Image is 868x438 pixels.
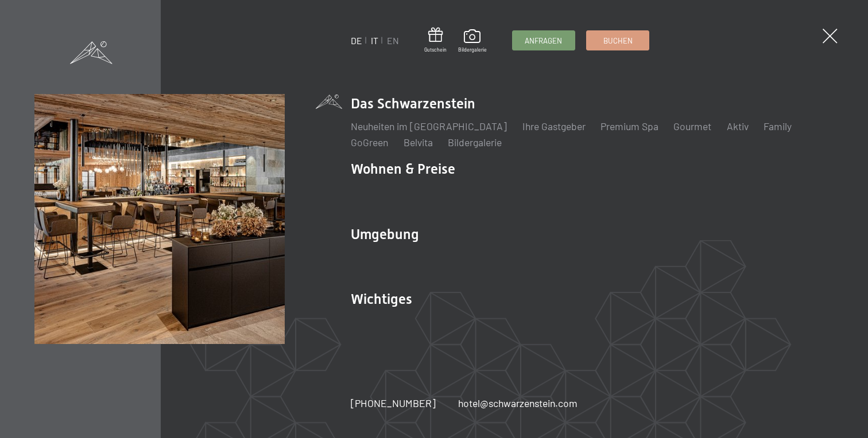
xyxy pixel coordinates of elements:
a: Bildergalerie [448,136,502,148]
span: Gutschein [424,46,447,53]
a: Family [764,120,792,132]
a: [PHONE_NUMBER] [351,396,436,410]
span: Bildergalerie [458,46,487,53]
a: Belvita [404,136,433,148]
a: hotel@schwarzenstein.com [458,396,578,410]
a: Buchen [587,31,649,50]
a: Premium Spa [600,120,658,132]
a: Bildergalerie [458,29,487,53]
a: EN [387,35,399,46]
a: IT [371,35,378,46]
span: [PHONE_NUMBER] [351,397,436,409]
a: Neuheiten im [GEOGRAPHIC_DATA] [351,120,507,132]
a: Aktiv [727,120,749,132]
a: Gutschein [424,28,447,53]
a: Anfragen [513,31,575,50]
a: Ihre Gastgeber [522,120,586,132]
span: Buchen [603,36,633,46]
a: DE [351,35,362,46]
a: Gourmet [673,120,711,132]
span: Anfragen [525,36,562,46]
a: GoGreen [351,136,388,148]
